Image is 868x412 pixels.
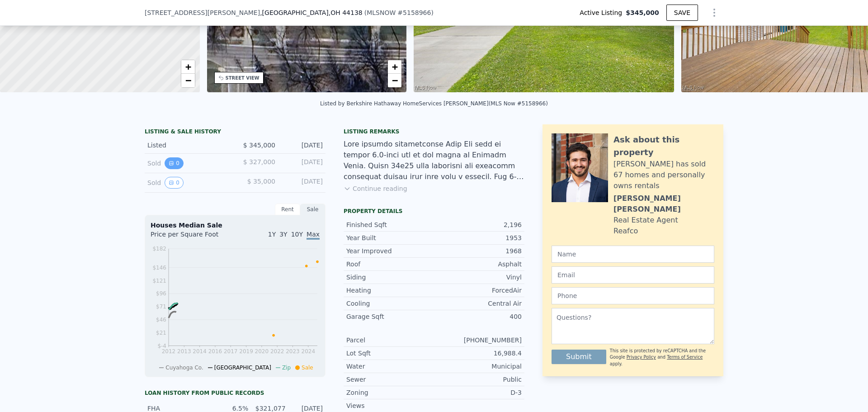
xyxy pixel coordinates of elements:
[152,246,166,252] tspan: $182
[302,348,316,355] tspan: 2024
[286,348,300,355] tspan: 2023
[613,133,714,159] div: Ask about this property
[705,4,723,22] button: Show Options
[181,74,195,87] a: Zoom out
[346,273,434,282] div: Siding
[434,336,522,345] div: [PHONE_NUMBER]
[613,193,714,215] div: [PERSON_NAME] [PERSON_NAME]
[147,141,228,150] div: Listed
[552,350,606,364] button: Submit
[388,60,401,74] a: Zoom in
[346,362,434,371] div: Water
[156,303,166,310] tspan: $71
[344,208,524,215] div: Property details
[156,290,166,297] tspan: $96
[434,362,522,371] div: Municipal
[392,61,398,72] span: +
[152,278,166,284] tspan: $121
[279,231,287,238] span: 3Y
[346,260,434,269] div: Roof
[282,365,291,371] span: Zip
[260,8,363,17] span: , [GEOGRAPHIC_DATA]
[552,287,714,304] input: Phone
[147,157,228,169] div: Sold
[165,177,184,189] button: View historical data
[283,141,323,150] div: [DATE]
[666,5,698,21] button: SAVE
[268,231,276,238] span: 1Y
[165,157,184,169] button: View historical data
[181,60,195,74] a: Zoom in
[667,355,703,360] a: Terms of Service
[434,273,522,282] div: Vinyl
[388,74,401,87] a: Zoom out
[613,159,714,191] div: [PERSON_NAME] has sold 67 homes and personally owns rentals
[185,75,191,86] span: −
[214,365,271,371] span: [GEOGRAPHIC_DATA]
[224,348,238,355] tspan: 2017
[613,215,678,226] div: Real Estate Agent
[283,157,323,169] div: [DATE]
[193,348,207,355] tspan: 2014
[346,336,434,345] div: Parcel
[552,266,714,284] input: Email
[434,388,522,397] div: D-3
[434,349,522,358] div: 16,988.4
[243,142,275,149] span: $ 345,000
[434,312,522,321] div: 400
[346,388,434,397] div: Zoning
[151,230,235,244] div: Price per Square Foot
[392,75,398,86] span: −
[283,177,323,189] div: [DATE]
[307,231,320,240] span: Max
[346,349,434,358] div: Lot Sqft
[320,100,548,107] div: Listed by Berkshire Hathaway HomeServices [PERSON_NAME] (MLS Now #5158966)
[156,330,166,336] tspan: $21
[147,177,228,189] div: Sold
[247,178,275,185] span: $ 35,000
[329,9,363,16] span: , OH 44138
[270,348,284,355] tspan: 2022
[610,348,714,367] div: This site is protected by reCAPTCHA and the Google and apply.
[208,348,222,355] tspan: 2016
[346,286,434,295] div: Heating
[613,226,638,237] div: Reafco
[580,8,626,17] span: Active Listing
[397,9,431,16] span: # 5158966
[627,355,656,360] a: Privacy Policy
[434,375,522,384] div: Public
[346,299,434,308] div: Cooling
[145,128,325,137] div: LISTING & SALE HISTORY
[346,312,434,321] div: Garage Sqft
[302,365,313,371] span: Sale
[346,375,434,384] div: Sewer
[300,204,325,215] div: Sale
[165,365,203,371] span: Cuyahoga Co.
[145,389,325,397] div: Loan history from public records
[151,221,320,230] div: Houses Median Sale
[346,246,434,256] div: Year Improved
[434,246,522,256] div: 1968
[226,75,259,81] div: STREET VIEW
[275,204,300,215] div: Rent
[346,233,434,242] div: Year Built
[552,246,714,263] input: Name
[152,265,166,271] tspan: $146
[291,231,303,238] span: 10Y
[243,158,275,166] span: $ 327,000
[626,8,659,17] span: $345,000
[157,343,166,349] tspan: $-4
[434,260,522,269] div: Asphalt
[344,184,407,193] button: Continue reading
[346,220,434,229] div: Finished Sqft
[239,348,253,355] tspan: 2019
[177,348,191,355] tspan: 2013
[434,299,522,308] div: Central Air
[434,233,522,242] div: 1953
[162,348,176,355] tspan: 2012
[367,9,396,16] span: MLSNOW
[344,128,524,135] div: Listing remarks
[346,401,434,410] div: Views
[434,286,522,295] div: ForcedAir
[344,139,524,182] div: Lore ipsumdo sitametconse Adip Eli sedd ei tempor 6.0-inci utl et dol magna al Enimadm Venia. Qui...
